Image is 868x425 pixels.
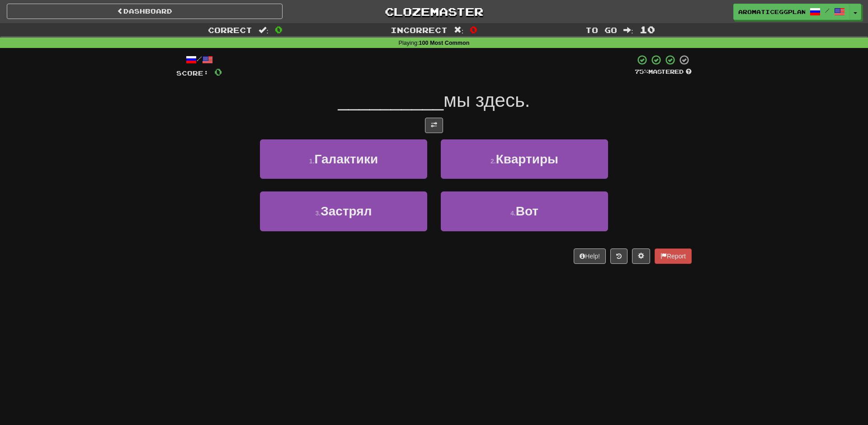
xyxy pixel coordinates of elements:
[574,248,606,264] button: Help!
[470,24,477,35] span: 0
[208,25,252,34] span: Correct
[623,26,633,34] span: :
[425,118,443,133] button: Toggle translation (alt+t)
[176,54,222,66] div: /
[441,139,608,179] button: 2.Квартиры
[391,25,448,34] span: Incorrect
[443,90,530,111] span: мы здесь.
[309,158,315,165] small: 1 .
[260,191,427,231] button: 3.Застрял
[259,26,269,34] span: :
[738,8,805,16] span: aromaticeggplant
[496,152,558,166] span: Квартиры
[7,4,283,19] a: Dashboard
[260,139,427,179] button: 1.Галактики
[275,24,283,35] span: 0
[635,68,648,75] span: 75 %
[176,69,209,77] span: Score:
[510,210,516,217] small: 4 .
[316,210,321,217] small: 3 .
[214,66,222,77] span: 0
[640,24,655,35] span: 10
[635,68,692,76] div: Mastered
[296,4,572,19] a: Clozemaster
[585,25,617,34] span: To go
[454,26,464,34] span: :
[321,204,372,218] span: Застрял
[419,40,469,46] strong: 100 Most Common
[825,7,830,14] span: /
[441,191,608,231] button: 4.Вот
[733,4,850,20] a: aromaticeggplant /
[315,152,378,166] span: Галактики
[338,90,443,111] span: __________
[516,204,538,218] span: Вот
[610,248,627,264] button: Round history (alt+y)
[491,158,496,165] small: 2 .
[655,248,692,264] button: Report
